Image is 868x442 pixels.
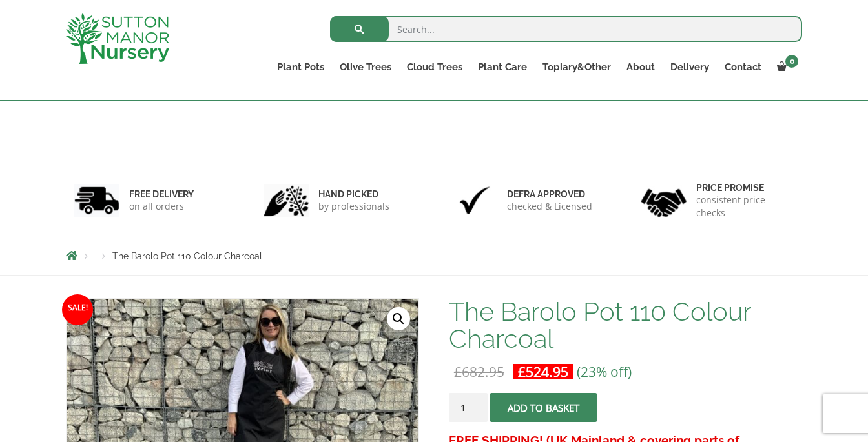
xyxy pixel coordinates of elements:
[330,16,802,42] input: Search...
[619,58,663,76] a: About
[387,307,410,330] a: View full-screen image gallery
[577,363,632,381] span: (23% off)
[129,200,194,213] p: on all orders
[318,200,389,213] p: by professionals
[717,58,769,76] a: Contact
[399,58,470,76] a: Cloud Trees
[332,58,399,76] a: Olive Trees
[74,184,119,217] img: 1.jpg
[696,194,794,219] p: consistent price checks
[518,363,568,381] bdi: 524.95
[62,294,93,325] span: Sale!
[449,393,488,422] input: Product quantity
[66,250,802,261] nav: Breadcrumbs
[454,363,462,381] span: £
[470,58,535,76] a: Plant Care
[769,58,802,76] a: 0
[696,182,794,194] h6: Price promise
[507,188,592,200] h6: Defra approved
[518,363,526,381] span: £
[112,251,262,261] span: The Barolo Pot 110 Colour Charcoal
[663,58,717,76] a: Delivery
[535,58,619,76] a: Topiary&Other
[449,298,802,352] h1: The Barolo Pot 110 Colour Charcoal
[641,181,687,220] img: 4.jpg
[129,188,194,200] h6: FREE DELIVERY
[269,58,332,76] a: Plant Pots
[66,13,169,64] img: logo
[318,188,389,200] h6: hand picked
[490,393,597,422] button: Add to basket
[263,184,309,217] img: 2.jpg
[507,200,592,213] p: checked & Licensed
[454,363,504,381] bdi: 682.95
[785,55,798,68] span: 0
[452,184,497,217] img: 3.jpg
